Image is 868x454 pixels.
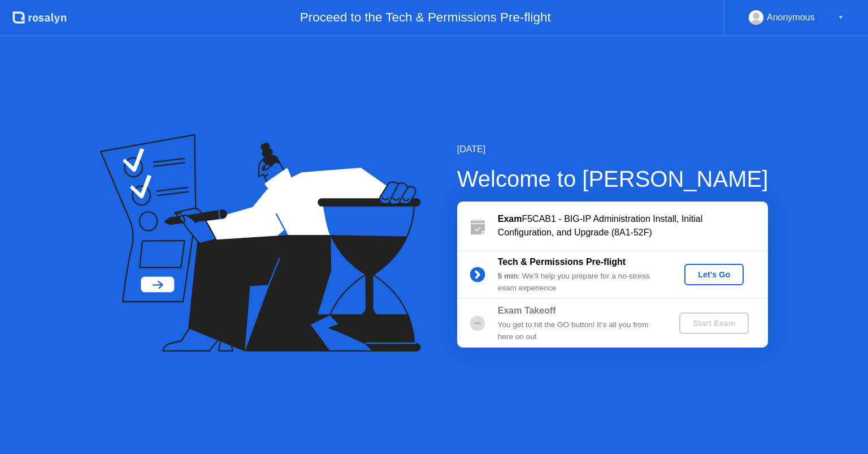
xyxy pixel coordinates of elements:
div: F5CAB1 - BIG-IP Administration Install, Initial Configuration, and Upgrade (8A1-52F) [498,212,768,239]
div: : We’ll help you prepare for a no-stress exam experience [498,271,661,294]
div: Start Exam [684,319,744,328]
div: Welcome to [PERSON_NAME] [457,162,769,196]
b: Exam [498,214,522,224]
b: 5 min [498,272,518,280]
div: Anonymous [767,10,815,25]
b: Exam Takeoff [498,306,556,315]
b: Tech & Permissions Pre-flight [498,257,626,267]
div: You get to hit the GO button! It’s all you from here on out [498,319,661,342]
button: Start Exam [679,312,749,334]
div: [DATE] [457,143,769,156]
button: Let's Go [684,264,744,285]
div: Let's Go [689,270,739,279]
div: ▼ [838,10,844,25]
